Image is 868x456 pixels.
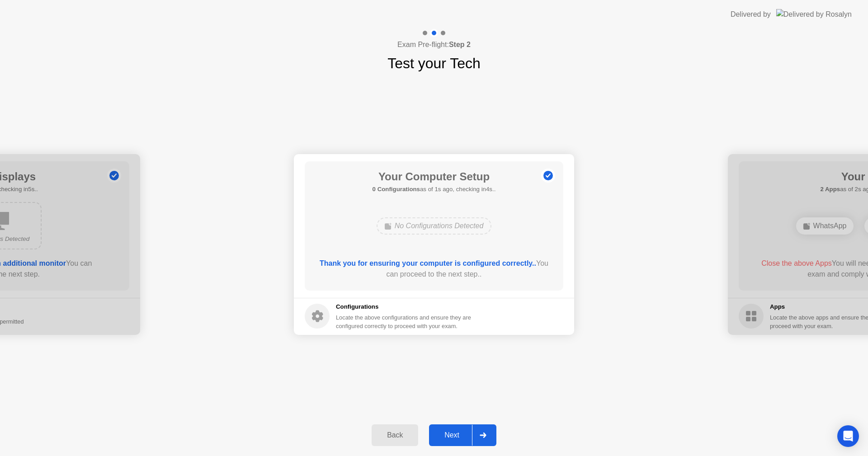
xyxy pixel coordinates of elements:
h5: as of 1s ago, checking in4s.. [373,185,496,194]
button: Next [429,424,496,446]
b: Thank you for ensuring your computer is configured correctly.. [320,259,536,267]
h5: Configurations [336,302,473,311]
h4: Exam Pre-flight: [397,39,471,50]
div: Back [374,431,415,439]
div: Next [432,431,472,439]
img: Delivered by Rosalyn [776,9,852,19]
div: Delivered by [731,9,771,20]
h1: Test your Tech [387,52,481,74]
button: Back [372,424,418,446]
h1: Your Computer Setup [373,169,496,185]
div: Locate the above configurations and ensure they are configured correctly to proceed with your exam. [336,313,473,330]
div: Open Intercom Messenger [837,425,859,447]
div: No Configurations Detected [377,217,492,235]
b: 0 Configurations [373,186,420,193]
div: You can proceed to the next step.. [318,258,551,280]
b: Step 2 [449,41,471,48]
